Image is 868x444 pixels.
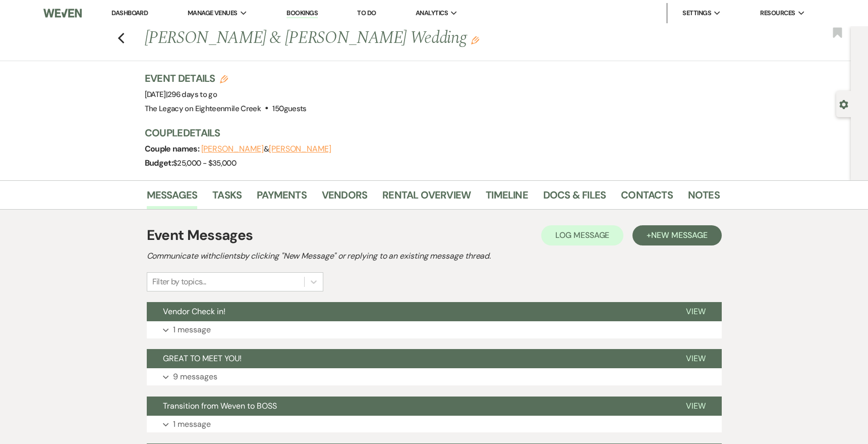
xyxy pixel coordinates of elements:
[173,418,211,431] p: 1 message
[145,26,597,51] h1: [PERSON_NAME] & [PERSON_NAME] Wedding
[357,9,376,17] a: To Do
[201,145,264,153] button: [PERSON_NAME]
[152,276,206,288] div: Filter by topics...
[145,104,261,114] span: The Legacy on Eighteenmile Creek
[166,89,217,100] span: |
[269,145,331,153] button: [PERSON_NAME]
[147,368,722,385] button: 9 messages
[173,323,211,336] p: 1 message
[147,416,722,433] button: 1 message
[686,353,706,364] span: View
[145,126,710,140] h3: Couple Details
[416,8,448,18] span: Analytics
[145,143,201,154] span: Couple names:
[163,401,277,411] span: Transition from Weven to BOSS
[147,397,670,416] button: Transition from Weven to BOSS
[688,187,720,209] a: Notes
[145,158,173,168] span: Budget:
[173,158,236,168] span: $25,000 - $35,000
[471,35,479,44] button: Edit
[147,187,198,209] a: Messages
[147,250,722,262] h2: Communicate with clients by clicking "New Message" or replying to an existing message thread.
[147,321,722,338] button: 1 message
[486,187,528,209] a: Timeline
[682,8,711,18] span: Settings
[147,225,253,246] h1: Event Messages
[272,104,306,114] span: 150 guests
[322,187,367,209] a: Vendors
[257,187,307,209] a: Payments
[670,302,722,321] button: View
[43,3,82,24] img: Weven Logo
[163,353,242,364] span: GREAT TO MEET YOU!
[145,89,217,100] span: [DATE]
[670,397,722,416] button: View
[651,230,707,240] span: New Message
[670,349,722,368] button: View
[212,187,242,209] a: Tasks
[286,9,318,18] a: Bookings
[760,8,795,18] span: Resources
[201,144,331,154] span: &
[145,71,307,85] h3: Event Details
[632,225,721,245] button: +New Message
[543,187,606,209] a: Docs & Files
[382,187,471,209] a: Rental Overview
[686,306,706,317] span: View
[111,9,148,17] a: Dashboard
[188,8,238,18] span: Manage Venues
[686,401,706,411] span: View
[147,302,670,321] button: Vendor Check in!
[163,306,225,317] span: Vendor Check in!
[839,99,848,109] button: Open lead details
[167,89,217,100] span: 296 days to go
[147,349,670,368] button: GREAT TO MEET YOU!
[555,230,609,240] span: Log Message
[541,225,623,245] button: Log Message
[173,370,217,383] p: 9 messages
[621,187,673,209] a: Contacts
